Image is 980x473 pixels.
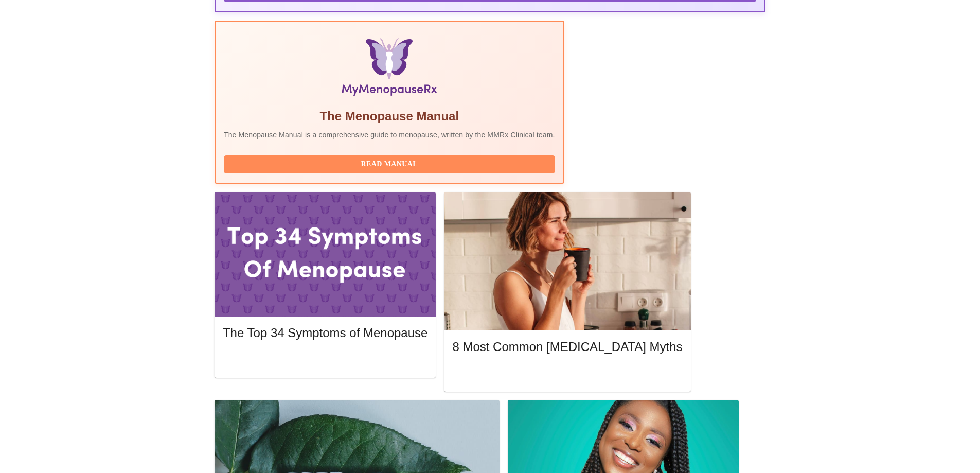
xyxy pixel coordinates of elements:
[276,38,502,100] img: Menopause Manual
[234,158,545,171] span: Read Manual
[452,339,682,355] h5: 8 Most Common [MEDICAL_DATA] Myths
[224,130,555,140] p: The Menopause Manual is a comprehensive guide to menopause, written by the MMRx Clinical team.
[223,354,430,363] a: Read More
[452,369,685,377] a: Read More
[223,325,427,341] h5: The Top 34 Symptoms of Menopause
[224,159,558,168] a: Read Manual
[233,353,417,366] span: Read More
[452,365,682,383] button: Read More
[224,108,555,125] h5: The Menopause Manual
[462,367,672,380] span: Read More
[224,155,555,173] button: Read Manual
[223,351,427,369] button: Read More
